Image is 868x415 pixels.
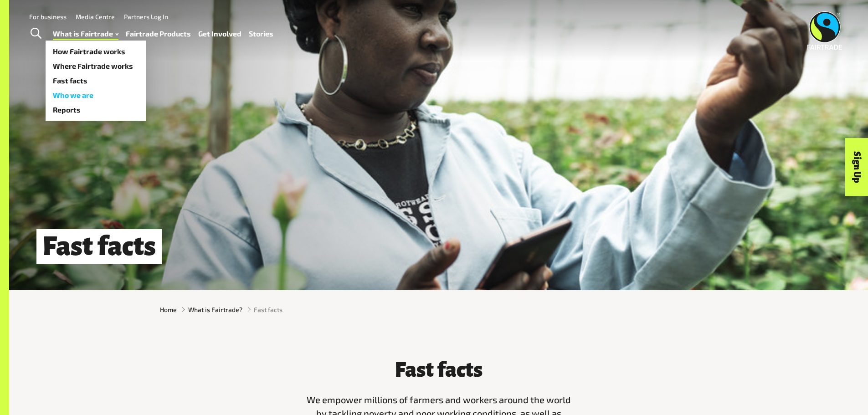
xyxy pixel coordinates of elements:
h3: Fast facts [302,359,575,381]
a: Home [160,305,177,314]
a: What is Fairtrade [53,27,118,41]
a: Fast facts [46,73,146,88]
a: Stories [249,27,273,41]
a: Partners Log In [124,13,168,20]
a: Who we are [46,88,146,102]
a: Where Fairtrade works [46,59,146,73]
a: For business [29,13,67,20]
a: Get Involved [198,27,241,41]
a: Fairtrade Products [126,27,191,41]
a: What is Fairtrade? [188,305,242,314]
a: How Fairtrade works [46,44,146,59]
a: Media Centre [76,13,115,20]
h1: Fast facts [36,229,162,264]
span: Fast facts [254,305,282,314]
a: Toggle Search [25,22,47,45]
a: Reports [46,102,146,117]
img: Fairtrade Australia New Zealand logo [807,11,842,50]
